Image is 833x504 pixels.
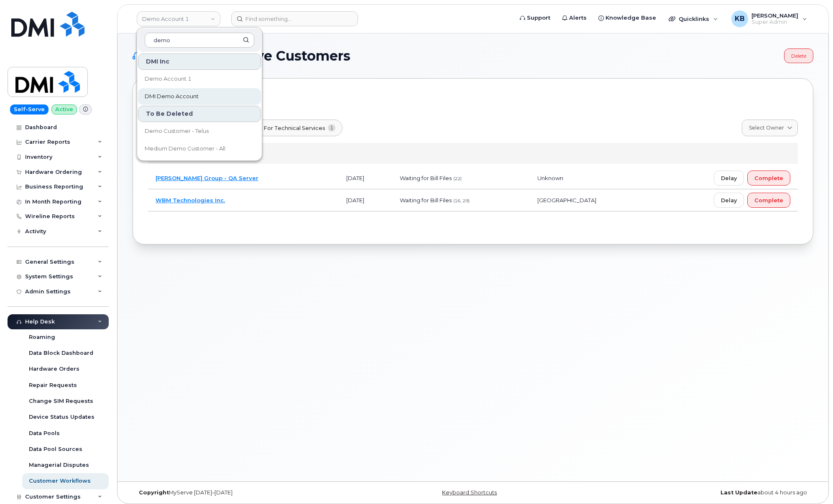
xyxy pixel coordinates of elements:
[714,193,744,208] button: Delay
[747,171,790,186] button: Complete
[714,171,744,186] button: Delay
[156,197,225,204] a: WBM Technologies Inc.
[145,127,209,135] span: Demo Customer - Telus
[148,143,798,164] div: DMI Inc
[139,489,169,496] strong: Copyright
[138,123,261,140] a: Demo Customer - Telus
[138,71,261,87] a: Demo Account 1
[721,489,757,496] strong: Last Update
[742,120,798,136] a: Select Owner
[754,174,783,182] span: Complete
[586,489,813,496] div: about 4 hours ago
[721,196,737,204] span: Delay
[784,48,813,63] a: Delete
[138,140,261,157] a: Medium Demo Customer - All
[263,124,325,132] span: For Technical Services
[138,106,261,122] div: To Be Deleted
[754,196,783,204] span: Complete
[145,92,199,101] span: DMI Demo Account
[145,33,254,48] input: Search
[138,88,261,105] a: DMI Demo Account
[747,193,790,208] button: Complete
[156,175,258,181] a: [PERSON_NAME] Group - QA Server
[749,124,784,132] span: Select Owner
[537,175,563,181] span: Unknown
[537,197,596,204] span: [GEOGRAPHIC_DATA]
[339,167,392,189] td: [DATE]
[453,198,470,204] span: (16, 29)
[145,145,225,153] span: Medium Demo Customer - All
[138,53,261,70] div: DMI Inc
[133,489,360,496] div: MyServe [DATE]–[DATE]
[721,174,737,182] span: Delay
[400,175,452,181] span: Waiting for Bill Files
[328,124,336,132] span: 1
[442,489,497,496] a: Keyboard Shortcuts
[453,176,462,181] span: (22)
[400,197,452,204] span: Waiting for Bill Files
[339,189,392,211] td: [DATE]
[145,75,192,83] span: Demo Account 1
